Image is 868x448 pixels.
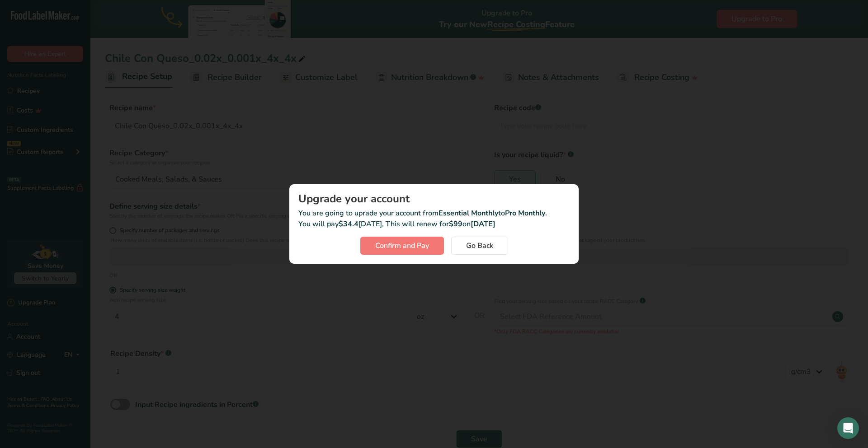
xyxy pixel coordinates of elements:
[298,208,570,229] p: You are going to uprade your account from to . You will pay [DATE], This will renew for on
[298,193,570,204] div: Upgrade your account
[451,237,508,255] button: Go Back
[505,208,545,218] b: Pro Monthly
[449,219,462,229] b: $99
[339,219,359,229] b: $34.4
[471,219,495,229] b: [DATE]
[360,237,444,255] button: Confirm and Pay
[837,417,859,439] div: Open Intercom Messenger
[466,240,493,251] span: Go Back
[375,240,429,251] span: Confirm and Pay
[439,208,498,218] b: Essential Monthly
